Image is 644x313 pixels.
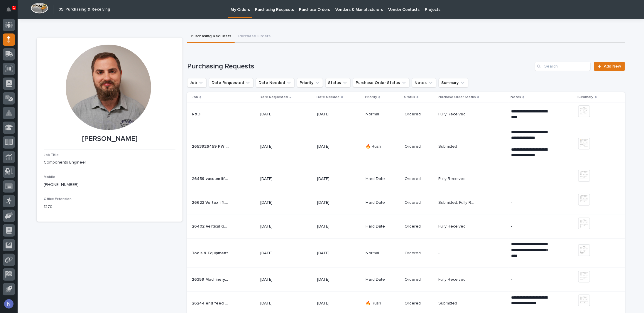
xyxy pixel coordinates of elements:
[192,276,230,282] p: 26359 Machinery Collision Avoidance
[256,78,295,87] button: Date Needed
[44,159,175,166] p: Components Engineer
[192,223,230,229] p: 26402 Vertical Gate Pneumatic System
[366,251,400,256] p: Normal
[187,62,533,71] h1: Purchasing Requests
[511,176,548,181] p: -
[192,250,229,256] p: Tools & Equipment
[261,251,297,256] p: [DATE]
[578,94,594,100] p: Summary
[366,144,400,149] p: 🔥 Rush
[412,78,436,87] button: Notes
[187,167,625,191] tr: 26459 vacuum lifter26459 vacuum lifter [DATE][DATE]Hard DateOrderedFully ReceivedFully Received -
[511,200,548,205] p: -
[405,144,434,149] p: Ordered
[405,251,434,256] p: Ordered
[44,175,55,179] span: Mobile
[438,175,467,181] p: Fully Received
[192,175,230,181] p: 26459 vacuum lifter
[317,200,354,205] p: [DATE]
[317,112,354,117] p: [DATE]
[366,200,400,205] p: Hard Date
[511,94,521,100] p: Notes
[44,197,72,201] span: Office Extension
[405,200,434,205] p: Ordered
[44,153,59,157] span: Job Title
[404,94,415,100] p: Status
[44,204,175,210] p: 1270
[366,224,400,229] p: Hard Date
[317,301,354,306] p: [DATE]
[7,7,15,16] div: Notifications1
[187,126,625,167] tr: 2653926459 PWI built Anver lifters2653926459 PWI built Anver lifters [DATE][DATE]🔥 RushOrderedSub...
[317,251,354,256] p: [DATE]
[31,3,48,14] img: Workspace Logo
[187,78,207,87] button: Job
[261,301,297,306] p: [DATE]
[261,112,297,117] p: [DATE]
[438,143,458,149] p: Submitted
[438,199,476,205] p: Submitted, Fully Received
[261,277,297,282] p: [DATE]
[192,111,202,117] p: R&D
[405,301,434,306] p: Ordered
[187,191,625,215] tr: 26623 Vortex lifter26623 Vortex lifter [DATE][DATE]Hard DateOrderedSubmitted, Fully ReceivedSubmi...
[604,64,621,68] span: Add New
[405,224,434,229] p: Ordered
[366,112,400,117] p: Normal
[511,277,548,282] p: -
[594,62,625,71] a: Add New
[13,6,15,10] p: 1
[260,94,288,100] p: Date Requested
[438,300,458,306] p: Submitted
[58,7,110,12] h2: 05. Purchasing & Receiving
[317,277,354,282] p: [DATE]
[366,301,400,306] p: 🔥 Rush
[261,144,297,149] p: [DATE]
[405,176,434,181] p: Ordered
[192,199,230,205] p: 26623 Vortex lifter
[325,78,351,87] button: Status
[187,31,235,43] button: Purchasing Requests
[438,94,476,100] p: Purchase Order Status
[235,31,274,43] button: Purchase Orders
[317,224,354,229] p: [DATE]
[535,62,591,71] input: Search
[3,4,15,16] button: Notifications
[511,224,548,229] p: -
[365,94,377,100] p: Priority
[44,183,79,187] a: [PHONE_NUMBER]
[366,277,400,282] p: Hard Date
[438,111,467,117] p: Fully Received
[317,94,340,100] p: Date Needed
[405,112,434,117] p: Ordered
[209,78,253,87] button: Date Requested
[438,250,441,256] p: -
[3,298,15,310] button: users-avatar
[438,276,467,282] p: Fully Received
[187,268,625,292] tr: 26359 Machinery Collision Avoidance26359 Machinery Collision Avoidance [DATE][DATE]Hard DateOrder...
[44,135,175,143] p: [PERSON_NAME]
[297,78,323,87] button: Priority
[261,176,297,181] p: [DATE]
[192,143,230,149] p: 2653926459 PWI built Anver lifters
[438,223,467,229] p: Fully Received
[317,144,354,149] p: [DATE]
[353,78,410,87] button: Purchase Order Status
[366,176,400,181] p: Hard Date
[405,277,434,282] p: Ordered
[187,215,625,238] tr: 26402 Vertical Gate Pneumatic System26402 Vertical Gate Pneumatic System [DATE][DATE]Hard DateOrd...
[261,200,297,205] p: [DATE]
[192,300,230,306] p: 26244 end feed power supply to split Safelec 2
[439,78,468,87] button: Summary
[261,224,297,229] p: [DATE]
[192,94,198,100] p: Job
[317,176,354,181] p: [DATE]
